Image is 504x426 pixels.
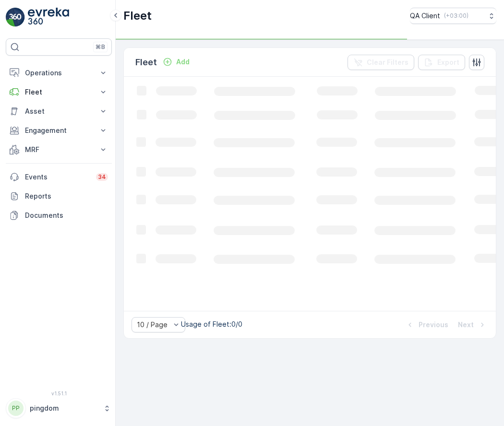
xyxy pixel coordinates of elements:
[123,8,152,24] p: Fleet
[6,206,112,225] a: Documents
[8,401,24,416] div: PP
[25,126,93,135] p: Engagement
[6,63,112,83] button: Operations
[418,55,465,70] button: Export
[25,211,108,220] p: Documents
[410,11,440,21] p: QA Client
[410,8,496,24] button: QA Client(+03:00)
[6,121,112,140] button: Engagement
[159,56,193,68] button: Add
[181,319,242,329] p: Usage of Fleet : 0/0
[25,191,108,201] p: Reports
[28,8,69,27] img: logo_light-DOdMpM7g.png
[6,83,112,102] button: Fleet
[30,403,98,413] p: pingdom
[6,102,112,121] button: Asset
[404,319,449,331] button: Previous
[367,58,408,67] p: Clear Filters
[135,56,157,69] p: Fleet
[25,106,93,116] p: Asset
[6,398,112,418] button: PPpingdom
[96,43,105,51] p: ⌘B
[6,140,112,159] button: MRF
[419,320,448,330] p: Previous
[437,58,459,67] p: Export
[25,172,90,182] p: Events
[6,390,112,396] span: v 1.51.1
[458,320,474,330] p: Next
[25,68,93,78] p: Operations
[6,8,25,27] img: logo
[6,167,112,187] a: Events34
[176,57,190,67] p: Add
[25,145,93,154] p: MRF
[25,87,93,97] p: Fleet
[6,187,112,206] a: Reports
[98,173,106,181] p: 34
[444,12,468,20] p: ( +03:00 )
[348,55,414,70] button: Clear Filters
[457,319,488,331] button: Next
